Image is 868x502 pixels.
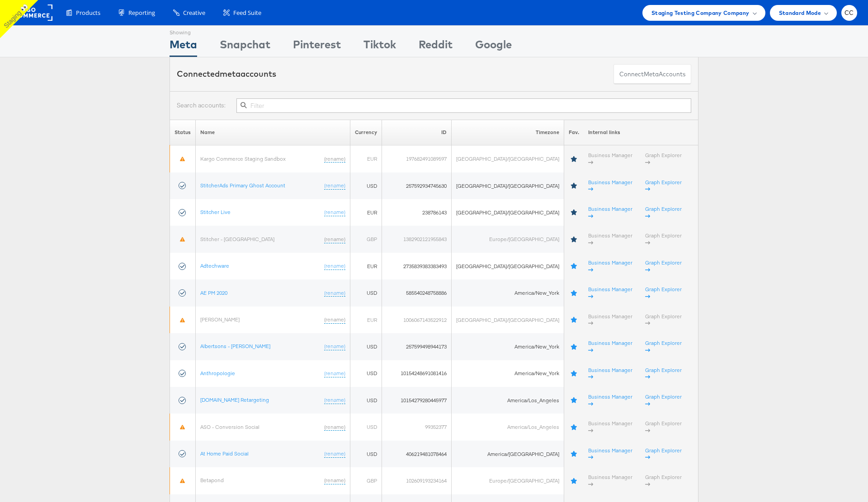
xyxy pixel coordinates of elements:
td: Europe/[GEOGRAPHIC_DATA] [452,226,564,252]
span: Reporting [128,9,155,17]
button: ConnectmetaAccounts [613,64,691,84]
a: Graph Explorer [645,152,682,166]
td: 406219481078464 [382,441,452,467]
a: (rename) [324,450,345,458]
a: Business Manager [588,420,632,434]
a: (rename) [324,370,345,377]
td: America/New_York [452,279,564,306]
a: (rename) [324,396,345,404]
td: USD [350,414,382,440]
div: Google [475,37,512,57]
td: USD [350,387,382,414]
th: Name [196,120,350,145]
div: Snapchat [220,37,270,57]
td: USD [350,333,382,360]
a: Graph Explorer [645,339,682,353]
div: Connected accounts [177,68,276,80]
a: (rename) [324,155,345,163]
a: Graph Explorer [645,420,682,434]
a: (rename) [324,236,345,243]
td: America/Los_Angeles [452,387,564,414]
td: Europe/[GEOGRAPHIC_DATA] [452,467,564,494]
span: Standard Mode [779,8,821,18]
a: (rename) [324,423,345,431]
a: Business Manager [588,447,632,461]
a: Business Manager [588,152,632,166]
a: (rename) [324,289,345,297]
td: [GEOGRAPHIC_DATA]/[GEOGRAPHIC_DATA] [452,307,564,333]
div: Reddit [419,37,453,57]
td: GBP [350,467,382,494]
a: Business Manager [588,313,632,327]
a: Business Manager [588,393,632,407]
td: 257592934745630 [382,172,452,199]
td: 102609193234164 [382,467,452,494]
a: (rename) [324,182,345,190]
a: (rename) [324,477,345,484]
a: (rename) [324,343,345,350]
td: USD [350,172,382,199]
td: [GEOGRAPHIC_DATA]/[GEOGRAPHIC_DATA] [452,172,564,199]
th: Timezone [452,120,564,145]
span: CC [844,10,854,16]
a: Stitcher Live [200,209,231,215]
td: USD [350,441,382,467]
a: Business Manager [588,474,632,488]
th: Currency [350,120,382,145]
a: Graph Explorer [645,286,682,300]
a: Graph Explorer [645,205,682,219]
div: Meta [170,37,197,57]
a: (rename) [324,316,345,324]
div: Pinterest [293,37,341,57]
td: 585540248758886 [382,279,452,306]
span: Products [76,9,100,17]
td: America/[GEOGRAPHIC_DATA] [452,441,564,467]
a: Graph Explorer [645,232,682,246]
a: Kargo Commerce Staging Sandbox [200,155,286,162]
div: Tiktok [363,37,396,57]
a: Graph Explorer [645,447,682,461]
td: USD [350,279,382,306]
td: America/New_York [452,333,564,360]
td: 1006067143522912 [382,307,452,333]
td: 197682491089597 [382,145,452,172]
a: [PERSON_NAME] [200,316,240,323]
td: 99352377 [382,414,452,440]
td: EUR [350,145,382,172]
td: GBP [350,226,382,252]
span: meta [220,69,241,79]
td: [GEOGRAPHIC_DATA]/[GEOGRAPHIC_DATA] [452,145,564,172]
a: Business Manager [588,232,632,246]
a: (rename) [324,209,345,216]
a: (rename) [324,262,345,270]
td: 257599498944173 [382,333,452,360]
a: Graph Explorer [645,474,682,488]
a: Anthropologie [200,370,235,376]
a: ASO - Conversion Social [200,423,259,430]
a: Stitcher - [GEOGRAPHIC_DATA] [200,236,274,242]
a: Graph Explorer [645,179,682,193]
a: StitcherAds Primary Ghost Account [200,182,285,189]
a: Albertsons - [PERSON_NAME] [200,343,270,349]
a: Business Manager [588,286,632,300]
td: 238786143 [382,199,452,226]
a: [DOMAIN_NAME] Retargeting [200,396,269,403]
td: EUR [350,253,382,279]
a: Business Manager [588,367,632,381]
a: Graph Explorer [645,313,682,327]
span: meta [644,70,659,79]
td: USD [350,360,382,387]
td: America/Los_Angeles [452,414,564,440]
a: Graph Explorer [645,259,682,273]
td: EUR [350,199,382,226]
a: Graph Explorer [645,393,682,407]
a: Betapond [200,477,224,483]
input: Filter [236,98,691,113]
div: Showing [170,26,197,37]
td: 10154248691081416 [382,360,452,387]
a: At Home Paid Social [200,450,249,457]
a: Adtechware [200,262,229,269]
a: Business Manager [588,339,632,353]
td: [GEOGRAPHIC_DATA]/[GEOGRAPHIC_DATA] [452,199,564,226]
td: 10154279280445977 [382,387,452,414]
